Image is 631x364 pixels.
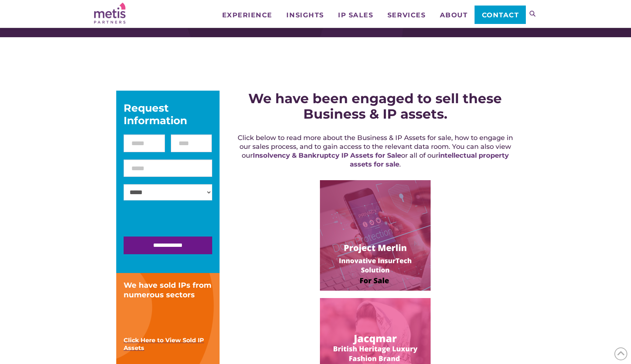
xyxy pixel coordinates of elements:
[286,12,324,18] span: Insights
[236,133,515,169] h5: Click below to read more about the Business & IP Assets for sale, how to engage in our sales proc...
[94,3,125,24] img: Metis Partners
[440,12,468,18] span: About
[482,12,519,18] span: Contact
[248,90,502,122] strong: We have been engaged to sell these Business & IP assets.
[124,337,204,351] a: Click Here to View Sold IP Assets
[614,347,627,360] span: Back to Top
[387,12,425,18] span: Services
[124,102,212,127] div: Request Information
[253,151,401,160] a: Insolvency & Bankruptcy IP Assets for Sale
[320,180,431,291] img: Image
[350,151,509,168] a: intellectual property assets for sale
[475,6,526,24] a: Contact
[338,12,373,18] span: IP Sales
[222,12,272,18] span: Experience
[124,280,212,300] div: We have sold IPs from numerous sectors
[124,208,236,237] iframe: reCAPTCHA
